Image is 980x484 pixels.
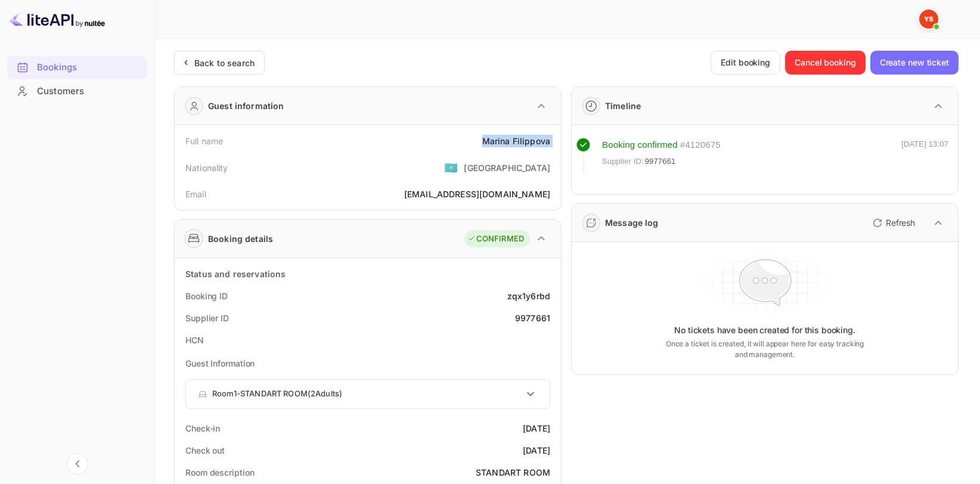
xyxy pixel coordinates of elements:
[185,290,228,302] div: Booking ID
[212,388,342,400] p: Room 1 - STANDART ROOM ( 2 Adults )
[185,268,286,280] div: Status and reservations
[185,135,223,147] div: Full name
[886,216,915,229] p: Refresh
[7,56,147,79] div: Bookings
[711,51,780,75] button: Edit booking
[605,216,659,229] div: Message log
[185,334,204,346] div: HCN
[523,444,550,457] div: [DATE]
[37,61,141,75] div: Bookings
[674,324,855,336] p: No tickets have been created for this booking.
[185,444,225,457] div: Check out
[866,213,920,232] button: Refresh
[185,422,220,435] div: Check-in
[7,56,147,78] a: Bookings
[7,80,147,103] div: Customers
[7,80,147,102] a: Customers
[785,51,866,75] button: Cancel booking
[467,233,524,245] div: CONFIRMED
[507,290,550,302] div: zqx1y6rbd
[194,57,255,69] div: Back to search
[10,10,105,29] img: LiteAPI logo
[645,156,676,167] span: 9977661
[185,357,550,370] p: Guest Information
[444,157,458,178] span: United States
[482,135,550,147] div: Marina Filippova
[661,339,869,360] p: Once a ticket is created, it will appear here for easy tracking and management.
[464,162,550,174] div: [GEOGRAPHIC_DATA]
[404,188,550,200] div: [EMAIL_ADDRESS][DOMAIN_NAME]
[680,138,721,152] div: # 4120675
[67,453,88,474] button: Collapse navigation
[185,162,228,174] div: Nationality
[870,51,959,75] button: Create new ticket
[515,312,550,324] div: 9977661
[37,85,141,98] div: Customers
[208,232,273,245] div: Booking details
[901,138,948,173] div: [DATE] 13:07
[602,156,644,167] span: Supplier ID:
[476,466,550,479] div: STANDART ROOM
[602,138,678,152] div: Booking confirmed
[523,422,550,435] div: [DATE]
[208,100,284,112] div: Guest information
[185,466,254,479] div: Room description
[185,312,229,324] div: Supplier ID
[919,10,938,29] img: Yandex Support
[605,100,641,112] div: Timeline
[186,380,550,408] div: Room1-STANDART ROOM(2Adults)
[185,188,206,200] div: Email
